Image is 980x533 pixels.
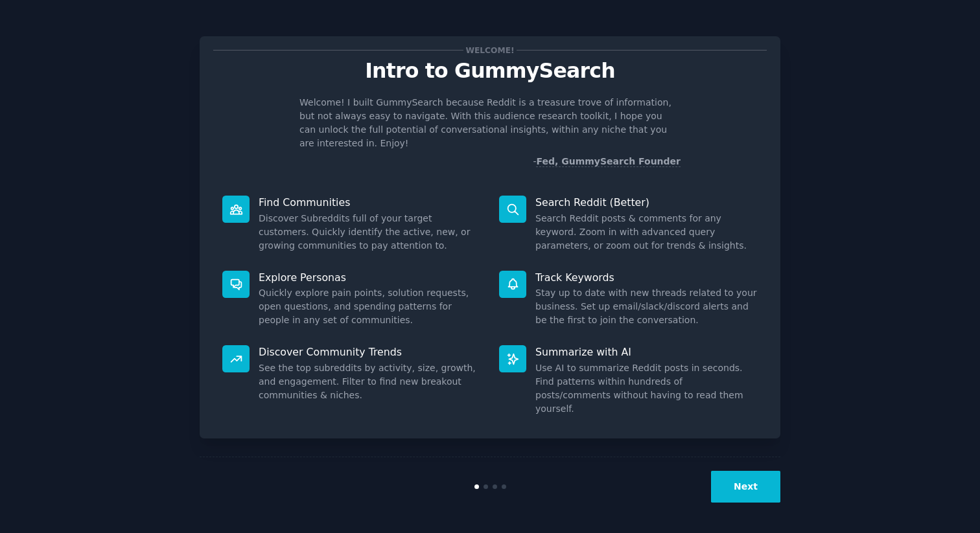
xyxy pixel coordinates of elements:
span: Welcome! [463,43,517,57]
div: - [533,155,681,168]
p: Summarize with AI [535,345,758,359]
a: Fed, GummySearch Founder [536,156,681,167]
dd: Stay up to date with new threads related to your business. Set up email/slack/discord alerts and ... [535,286,758,327]
button: Next [711,471,780,503]
dd: Search Reddit posts & comments for any keyword. Zoom in with advanced query parameters, or zoom o... [535,212,758,253]
p: Search Reddit (Better) [535,196,758,209]
dd: Use AI to summarize Reddit posts in seconds. Find patterns within hundreds of posts/comments with... [535,361,758,416]
p: Discover Community Trends [259,345,481,359]
p: Track Keywords [535,271,758,284]
dd: See the top subreddits by activity, size, growth, and engagement. Filter to find new breakout com... [259,361,481,402]
p: Intro to GummySearch [213,60,767,82]
p: Find Communities [259,196,481,209]
p: Explore Personas [259,271,481,284]
p: Welcome! I built GummySearch because Reddit is a treasure trove of information, but not always ea... [299,96,681,150]
dd: Quickly explore pain points, solution requests, open questions, and spending patterns for people ... [259,286,481,327]
dd: Discover Subreddits full of your target customers. Quickly identify the active, new, or growing c... [259,212,481,253]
